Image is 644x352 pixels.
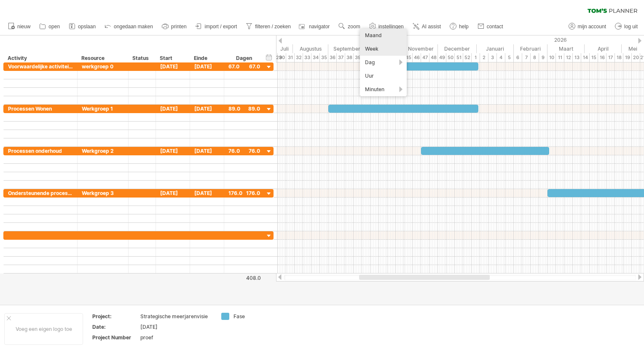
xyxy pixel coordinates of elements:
div: [DATE] [190,189,224,197]
div: 12 [564,53,573,62]
span: import / export [205,24,237,30]
a: AI assist [411,21,443,32]
div: 15 [590,53,598,62]
div: [DATE] [156,147,190,155]
div: 37 [337,53,345,62]
div: September 2025 [328,44,365,53]
div: 31 [286,53,295,62]
div: 34 [311,53,320,62]
span: contact [487,24,503,30]
div: 20 [632,53,640,62]
a: help [448,21,471,32]
div: 14 [581,53,590,62]
span: open [48,24,60,30]
div: 38 [345,53,354,62]
div: 5 [505,53,514,62]
a: ongedaan maken [102,21,156,32]
a: open [37,21,62,32]
div: 47 [421,53,429,62]
a: printen [160,21,189,32]
div: Voorwaardelijke activiteiten [8,62,73,70]
span: navigator [309,24,330,30]
span: opslaan [78,24,96,30]
div: Status [132,54,151,62]
div: Augustus 2025 [293,44,328,53]
div: 10 [547,53,556,62]
div: Maand [360,29,407,42]
div: 46 [413,53,421,62]
a: zoom [336,21,362,32]
div: Strategische meerjarenvisie [140,313,211,320]
div: [DATE] [190,147,224,155]
div: 52 [463,53,472,62]
div: 1 [472,53,480,62]
span: nieuw [17,24,30,30]
div: Minuten [360,83,407,96]
div: 67.0 [228,62,260,70]
a: mijn account [566,21,609,32]
div: 408.0 [225,275,261,281]
div: 17 [606,53,615,62]
div: April 2026 [585,44,622,53]
div: Werkgroep 3 [82,189,124,197]
div: Februari 2026 [514,44,547,53]
div: November 2025 [404,44,438,53]
div: Werkgroep 2 [82,147,124,155]
div: werkgroep 0 [82,62,124,70]
div: 76.0 [228,147,260,155]
div: 4 [497,53,505,62]
div: Processen Wonen [8,105,73,113]
div: 35 [320,53,328,62]
span: log uit [624,24,638,30]
a: opslaan [67,21,98,32]
div: Dag [360,56,407,69]
a: nieuw [6,21,33,32]
span: AI assist [422,24,441,30]
div: Voeg een eigen logo toe [4,313,83,345]
div: 6 [514,53,522,62]
div: [DATE] [140,323,211,330]
div: 9 [539,53,547,62]
div: 33 [303,53,311,62]
div: 49 [438,53,446,62]
span: mijn account [578,24,606,30]
div: 89.0 [228,105,260,113]
a: import / export [193,21,240,32]
div: Start [160,54,185,62]
a: log uit [613,21,640,32]
div: 39 [354,53,362,62]
div: 30 [278,53,286,62]
div: 32 [295,53,303,62]
div: 50 [446,53,455,62]
div: [DATE] [156,189,190,197]
div: 176.0 [228,189,260,197]
div: Uur [360,69,407,83]
div: 3 [488,53,497,62]
span: ongedaan maken [114,24,153,30]
div: [DATE] [156,105,190,113]
span: filteren / zoeken [255,24,291,30]
a: filteren / zoeken [244,21,293,32]
div: Activity [8,54,72,62]
a: instellingen [367,21,406,32]
div: 11 [556,53,564,62]
a: navigator [298,21,332,32]
div: 18 [615,53,623,62]
div: 2 [480,53,488,62]
span: printen [171,24,187,30]
span: help [459,24,469,30]
div: Project: [92,313,139,320]
div: 48 [429,53,438,62]
div: Date: [92,323,139,330]
div: Maart 2026 [547,44,585,53]
div: [DATE] [190,62,224,70]
a: contact [475,21,506,32]
div: Resource [81,54,123,62]
div: Dagen [224,54,264,62]
div: 51 [455,53,463,62]
div: Fase [233,313,279,320]
div: 19 [623,53,632,62]
div: Processen onderhoud [8,147,73,155]
span: zoom [348,24,360,30]
div: 7 [522,53,531,62]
